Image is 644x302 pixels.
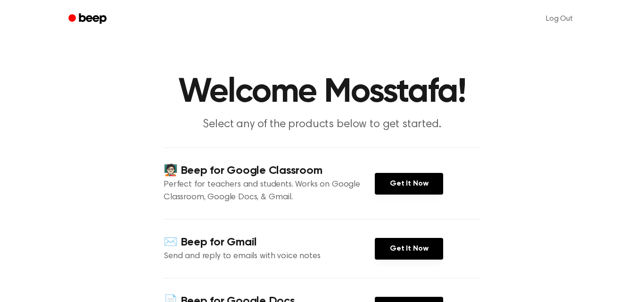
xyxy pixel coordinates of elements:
a: Get It Now [375,238,443,260]
a: Log Out [537,8,582,30]
p: Send and reply to emails with voice notes [164,250,375,263]
p: Perfect for teachers and students. Works on Google Classroom, Google Docs, & Gmail. [164,179,375,204]
h1: Welcome Mosstafa! [81,75,563,109]
h4: 🧑🏻‍🏫 Beep for Google Classroom [164,163,375,179]
a: Beep [62,10,115,28]
p: Select any of the products below to get started. [141,117,503,132]
a: Get It Now [375,173,443,195]
h4: ✉️ Beep for Gmail [164,235,375,250]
